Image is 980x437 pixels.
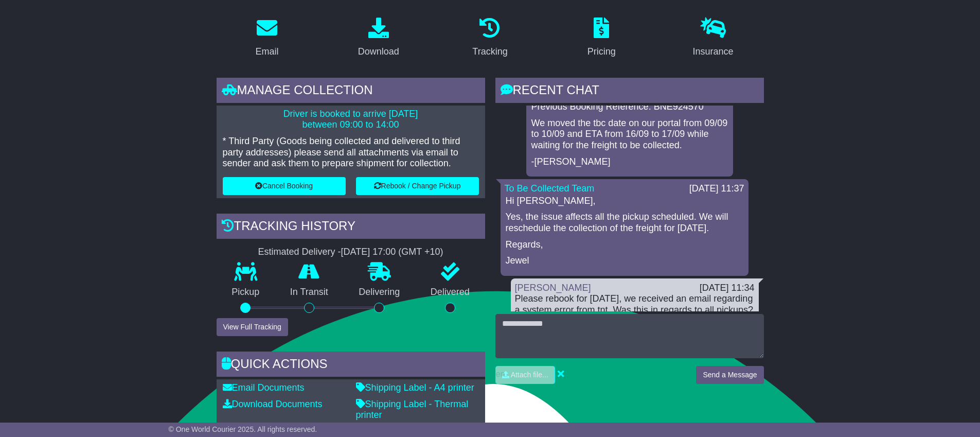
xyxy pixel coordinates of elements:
[689,183,744,195] div: [DATE] 11:37
[515,283,591,293] a: [PERSON_NAME]
[587,45,616,59] div: Pricing
[275,287,344,298] p: In Transit
[255,45,278,59] div: Email
[531,156,728,168] p: -[PERSON_NAME]
[223,136,479,169] p: * Third Party (Goods being collected and delivered to third party addresses) please send all atta...
[344,287,416,298] p: Delivering
[217,352,485,379] div: Quick Actions
[217,78,485,106] div: Manage collection
[506,255,743,267] p: Jewel
[495,78,764,106] div: RECENT CHAT
[223,382,305,393] a: Email Documents
[356,177,479,195] button: Rebook / Change Pickup
[341,247,443,258] div: [DATE] 17:00 (GMT +10)
[700,283,755,294] div: [DATE] 11:34
[696,366,763,384] button: Send a Message
[505,183,595,194] a: To Be Collected Team
[415,287,485,298] p: Delivered
[581,14,622,62] a: Pricing
[693,45,734,59] div: Insurance
[531,101,728,113] p: Previous Booking Reference: BNE924570
[356,399,469,421] a: Shipping Label - Thermal printer
[169,425,317,433] span: © One World Courier 2025. All rights reserved.
[248,14,285,62] a: Email
[515,293,755,316] div: Please rebook for [DATE], we received an email regarding a system error from tnt, Was this in reg...
[217,247,485,258] div: Estimated Delivery -
[506,212,743,234] p: Yes, the issue affects all the pickup scheduled. We will reschedule the collection of the freight...
[217,214,485,241] div: Tracking history
[217,287,275,298] p: Pickup
[351,14,406,62] a: Download
[506,239,743,251] p: Regards,
[223,177,346,195] button: Cancel Booking
[531,118,728,151] p: We moved the tbc date on our portal from 09/09 to 10/09 and ETA from 16/09 to 17/09 while waiting...
[686,14,740,62] a: Insurance
[223,109,479,131] p: Driver is booked to arrive [DATE] between 09:00 to 14:00
[472,45,507,59] div: Tracking
[358,45,399,59] div: Download
[356,382,474,393] a: Shipping Label - A4 printer
[506,196,743,207] p: Hi [PERSON_NAME],
[466,14,514,62] a: Tracking
[217,318,288,336] button: View Full Tracking
[223,399,323,409] a: Download Documents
